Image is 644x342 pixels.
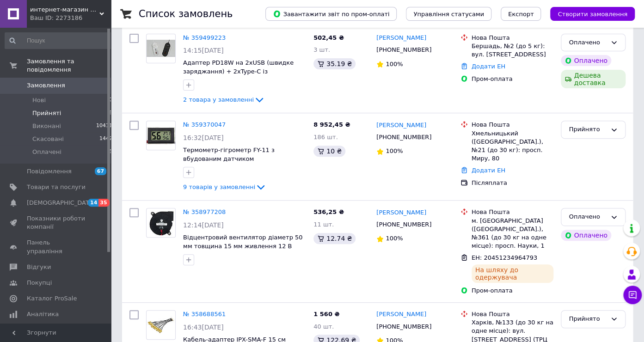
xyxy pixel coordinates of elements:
div: Пром-оплата [472,75,554,83]
a: Додати ЕН [472,167,505,174]
a: № 359370047 [183,121,226,128]
img: Фото товару [147,208,175,237]
span: Оплачені [32,148,61,156]
a: Відцентровий вентилятор діаметр 50 мм товщина 15 мм живлення 12 В [183,234,302,250]
span: 3 шт. [313,46,330,53]
button: Експорт [501,7,541,21]
span: 5 [109,148,112,156]
span: 14 [88,199,98,207]
button: Чат з покупцем [623,286,642,304]
div: Оплачено [569,38,607,48]
div: Дешева доставка [561,70,626,88]
span: 8 [109,109,112,117]
div: Оплачено [569,212,607,222]
a: Адаптер PD18W на 2xUSB (швидке заряджання) + 2хType-C із мережевим шнуром живлення [183,59,294,83]
span: 502,45 ₴ [313,34,344,41]
span: Панель управління [27,238,86,255]
button: Завантажити звіт по пром-оплаті [265,7,397,21]
span: ЕН: 20451234964793 [472,254,537,261]
span: Замовлення [27,81,65,90]
button: Створити замовлення [550,7,635,21]
span: 8 952,45 ₴ [313,121,350,128]
a: № 359499223 [183,34,226,41]
a: 2 товара у замовленні [183,96,265,103]
div: Прийнято [569,125,607,134]
div: [PHONE_NUMBER] [374,219,433,231]
span: Завантажити звіт по пром-оплаті [273,10,389,18]
div: Ваш ID: 2273186 [30,14,111,22]
span: Створити замовлення [558,11,627,18]
div: Нова Пошта [472,121,554,129]
span: 100% [386,235,403,242]
h1: Список замовлень [139,8,233,19]
span: [DEMOGRAPHIC_DATA] [27,199,95,207]
div: Бершадь, №2 (до 5 кг): вул. [STREET_ADDRESS] [472,42,554,59]
span: 186 шт. [313,134,338,140]
div: [PHONE_NUMBER] [374,321,433,333]
a: Додати ЕН [472,63,505,70]
div: На шляху до одержувача [472,264,554,283]
div: Оплачено [561,230,611,241]
span: Нові [32,96,46,104]
span: 1 560 ₴ [313,311,339,318]
button: Управління статусами [406,7,491,21]
div: Хмельницький ([GEOGRAPHIC_DATA].), №21 (до 30 кг): просп. Миру, 80 [472,129,554,163]
span: 536,25 ₴ [313,208,344,215]
span: Скасовані [32,135,64,143]
span: 16:32[DATE] [183,134,224,141]
span: 10411 [96,122,112,130]
a: Термометр-гігрометр FY-11 з вбудованим датчиком [183,147,275,162]
div: Прийнято [569,314,607,324]
a: Створити замовлення [541,10,635,17]
span: 100% [386,147,403,154]
a: 9 товарів у замовленні [183,183,266,190]
span: 2 товара у замовленні [183,96,254,103]
div: Післяплата [472,179,554,187]
span: Каталог ProSale [27,294,77,303]
div: Оплачено [561,55,611,66]
a: № 358688561 [183,311,226,318]
img: Фото товару [147,127,175,144]
span: 67 [95,167,106,175]
span: 9 товарів у замовленні [183,183,255,190]
div: 10 ₴ [313,146,345,157]
div: [PHONE_NUMBER] [374,131,433,143]
div: 35.19 ₴ [313,58,356,69]
span: 14:15[DATE] [183,47,224,54]
a: Фото товару [146,34,176,63]
span: Показники роботи компанії [27,214,86,231]
span: интернет-магазин «Multitex»(минимальный заказ 500 гр) [30,6,99,14]
span: Аналітика [27,310,59,318]
input: Пошук [5,32,113,49]
div: м. [GEOGRAPHIC_DATA] ([GEOGRAPHIC_DATA].), №361 (до 30 кг на одне місце): просп. Науки, 1 [472,217,554,250]
span: 12:14[DATE] [183,221,224,229]
a: [PERSON_NAME] [376,310,426,319]
span: Експорт [508,11,534,18]
a: [PERSON_NAME] [376,121,426,130]
span: Відгуки [27,263,51,271]
a: Фото товару [146,208,176,238]
a: Фото товару [146,310,176,340]
span: 40 шт. [313,323,334,330]
div: Нова Пошта [472,208,554,216]
span: Виконані [32,122,61,130]
span: Замовлення та повідомлення [27,57,111,74]
span: Товари та послуги [27,183,86,191]
span: 1447 [99,135,112,143]
div: [PHONE_NUMBER] [374,44,433,56]
span: 100% [386,61,403,67]
img: Фото товару [147,316,175,334]
span: Прийняті [32,109,61,117]
span: 11 шт. [313,221,334,228]
img: Фото товару [147,40,175,57]
a: [PERSON_NAME] [376,208,426,217]
span: 35 [98,199,109,207]
div: Нова Пошта [472,34,554,42]
a: Фото товару [146,121,176,150]
span: Повідомлення [27,167,72,176]
div: Пром-оплата [472,287,554,295]
div: 12.74 ₴ [313,233,356,244]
